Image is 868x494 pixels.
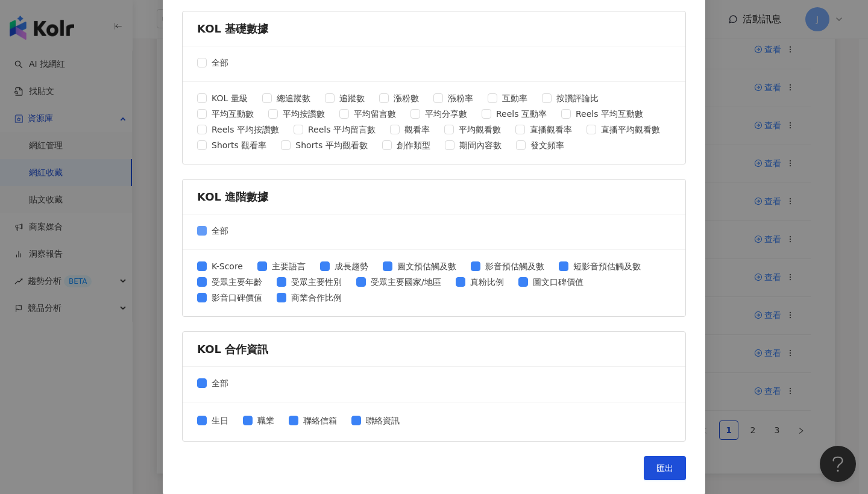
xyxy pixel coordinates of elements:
[207,224,233,237] span: 全部
[286,291,347,304] span: 商業合作比例
[392,139,435,152] span: 創作類型
[497,92,532,105] span: 互動率
[526,139,569,152] span: 發文頻率
[335,92,370,105] span: 追蹤數
[366,275,446,289] span: 受眾主要國家/地區
[207,260,248,273] span: K-Score
[197,21,671,36] div: KOL 基礎數據
[465,275,509,289] span: 真粉比例
[197,189,671,204] div: KOL 進階數據
[361,414,404,427] span: 聯絡資訊
[443,92,478,105] span: 漲粉率
[278,107,330,120] span: 平均按讚數
[207,291,267,304] span: 影音口碑價值
[286,275,347,289] span: 受眾主要性別
[272,92,315,105] span: 總追蹤數
[420,107,472,120] span: 平均分享數
[656,463,673,473] span: 匯出
[207,377,233,390] span: 全部
[571,107,648,120] span: Reels 平均互動數
[207,139,271,152] span: Shorts 觀看率
[389,92,424,105] span: 漲粉數
[454,139,506,152] span: 期間內容數
[207,123,284,136] span: Reels 平均按讚數
[303,123,380,136] span: Reels 平均留言數
[454,123,506,136] span: 平均觀看數
[552,92,603,105] span: 按讚評論比
[253,414,279,427] span: 職業
[330,260,373,273] span: 成長趨勢
[349,107,401,120] span: 平均留言數
[207,92,253,105] span: KOL 量級
[207,414,233,427] span: 生日
[480,260,549,273] span: 影音預估觸及數
[528,275,588,289] span: 圖文口碑價值
[197,342,671,357] div: KOL 合作資訊
[525,123,577,136] span: 直播觀看率
[291,139,372,152] span: Shorts 平均觀看數
[644,456,686,480] button: 匯出
[392,260,461,273] span: 圖文預估觸及數
[596,123,665,136] span: 直播平均觀看數
[400,123,435,136] span: 觀看率
[568,260,646,273] span: 短影音預估觸及數
[491,107,552,120] span: Reels 互動率
[298,414,342,427] span: 聯絡信箱
[267,260,310,273] span: 主要語言
[207,56,233,69] span: 全部
[207,107,259,120] span: 平均互動數
[207,275,267,289] span: 受眾主要年齡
